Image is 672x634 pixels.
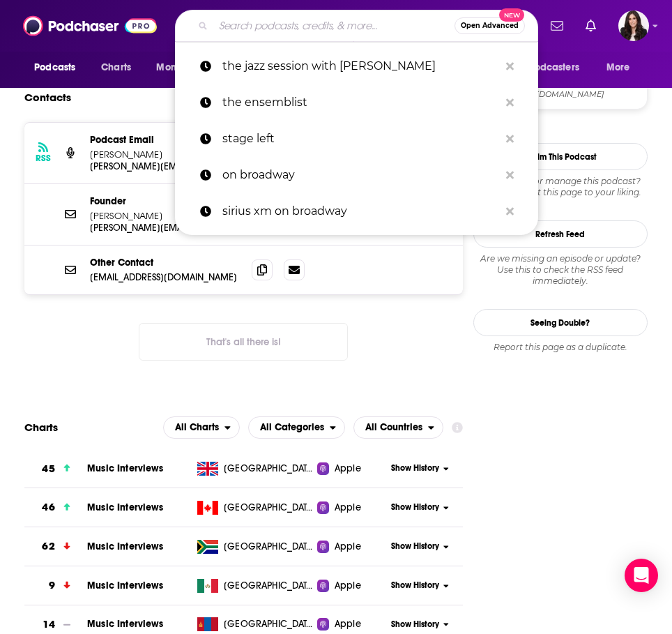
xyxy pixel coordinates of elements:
[224,540,314,554] span: South Africa
[90,160,240,172] p: [PERSON_NAME][EMAIL_ADDRESS][DOMAIN_NAME]
[365,423,422,432] span: All Countries
[90,271,240,283] p: [EMAIL_ADDRESS][DOMAIN_NAME]
[175,121,538,157] a: stage left
[24,421,58,434] h2: Charts
[224,579,314,593] span: Mexico
[163,416,240,439] button: open menu
[618,10,649,41] span: Logged in as RebeccaShapiro
[213,15,455,37] input: Search podcasts, credits, & more...
[87,541,163,552] a: Music Interviews
[90,257,240,269] p: Other Contact
[248,416,345,439] h2: Categories
[335,579,361,593] span: Apple
[222,48,499,84] p: the jazz session with jason crane
[90,210,240,222] p: [PERSON_NAME]
[87,618,163,630] a: Music Interviews
[473,143,648,170] button: Claim This Podcast
[175,157,538,193] a: on broadway
[156,58,206,77] span: Monitoring
[473,176,648,187] span: Do you host or manage this podcast?
[473,220,648,248] button: Refresh Feed
[606,58,630,77] span: More
[387,619,453,631] button: Show History
[42,499,54,515] h3: 46
[90,222,240,234] p: [PERSON_NAME][EMAIL_ADDRESS][DOMAIN_NAME]
[455,17,525,34] button: Open AdvancedNew
[43,617,54,633] h3: 14
[23,13,157,39] img: Podchaser - Follow, Share and Rate Podcasts
[192,540,317,554] a: [GEOGRAPHIC_DATA]
[391,541,439,552] span: Show History
[42,538,54,554] h3: 62
[175,48,538,84] a: the jazz session with [PERSON_NAME]
[473,309,648,336] a: Seeing Double?
[580,14,602,38] a: Show notifications dropdown
[222,121,499,157] p: stage left
[618,10,649,41] button: Show profile menu
[461,22,519,29] span: Open Advanced
[222,157,499,193] p: on broadway
[90,149,240,160] p: [PERSON_NAME]
[514,89,641,100] span: https://www.patreon.com/thejazzsession
[175,84,538,121] a: the ensemblist
[391,501,439,513] span: Show History
[139,323,348,361] button: Nothing here.
[90,195,240,207] p: Founder
[480,74,641,103] a: Patreon[URL][DOMAIN_NAME]
[175,193,538,229] a: sirius xm on broadway
[87,462,163,474] a: Music Interviews
[42,461,54,477] h3: 45
[499,8,524,22] span: New
[192,579,317,593] a: [GEOGRAPHIC_DATA]
[473,176,648,198] div: Claim and edit this page to your liking.
[597,54,648,81] button: open menu
[36,153,51,164] h3: RSS
[224,617,314,631] span: Mongolia
[387,580,453,591] button: Show History
[260,423,324,432] span: All Categories
[146,54,224,81] button: open menu
[353,416,443,439] button: open menu
[92,54,139,81] a: Charts
[503,54,600,81] button: open menu
[317,540,387,554] a: Apple
[473,342,648,353] div: Report this page as a duplicate.
[387,501,453,513] button: Show History
[387,462,453,474] button: Show History
[24,450,87,488] a: 45
[335,540,361,554] span: Apple
[317,501,387,515] a: Apple
[317,617,387,631] a: Apple
[192,462,317,476] a: [GEOGRAPHIC_DATA]
[222,84,499,121] p: the ensemblist
[317,462,387,476] a: Apple
[24,54,93,81] button: open menu
[24,488,87,527] a: 46
[24,527,87,566] a: 62
[391,462,439,474] span: Show History
[24,84,71,111] h2: Contacts
[335,462,361,476] span: Apple
[101,58,131,77] span: Charts
[618,10,649,41] img: User Profile
[192,501,317,515] a: [GEOGRAPHIC_DATA]
[163,416,240,439] h2: Platforms
[175,10,538,42] div: Search podcasts, credits, & more...
[175,423,219,432] span: All Charts
[391,619,439,631] span: Show History
[87,501,163,513] a: Music Interviews
[317,579,387,593] a: Apple
[335,617,361,631] span: Apple
[335,501,361,515] span: Apple
[24,566,87,605] a: 9
[248,416,345,439] button: open menu
[222,193,499,229] p: sirius xm on broadway
[545,14,569,38] a: Show notifications dropdown
[34,58,75,77] span: Podcasts
[87,580,163,591] a: Music Interviews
